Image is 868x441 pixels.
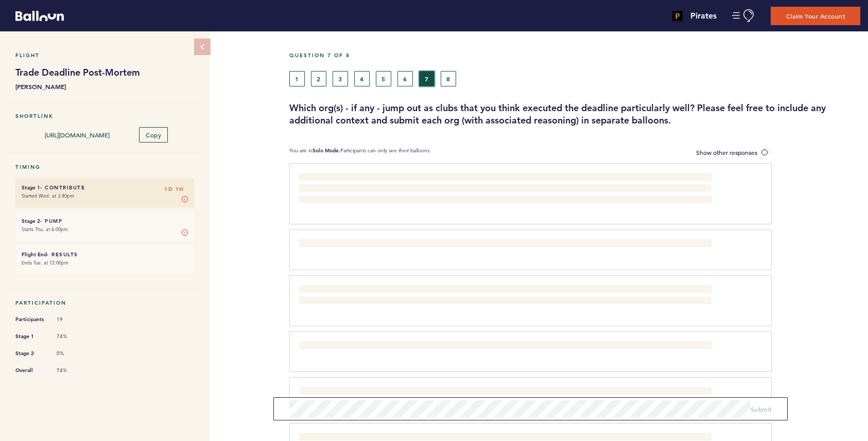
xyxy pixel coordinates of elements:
[299,342,371,350] span: Orioles - prospect volume
[57,350,88,357] span: 0%
[311,71,326,86] button: 2
[22,251,47,258] small: Flight End
[22,226,68,233] time: Starts Thu. at 6:00pm
[15,81,194,92] b: [PERSON_NAME]
[57,316,88,323] span: 19
[15,314,46,325] span: Participants
[289,102,860,127] h3: Which org(s) - if any - jump out as clubs that you think executed the deadline particularly well?...
[333,71,348,86] button: 3
[15,11,64,21] svg: Balloon
[22,218,40,224] small: Stage 2
[690,10,717,22] h4: Pirates
[8,10,64,21] a: Balloon
[15,299,194,306] h5: Participation
[696,148,757,156] span: Show other responses
[15,113,194,119] h5: Shortlink
[732,9,755,22] button: Manage Account
[22,251,188,258] h6: - Results
[15,331,46,342] span: Stage 1
[289,52,860,59] h5: Question 7 of 8
[354,71,370,86] button: 4
[419,71,435,86] button: 7
[299,286,703,305] span: TB acquired 11 players giving up 12 and was able to shore up the leverage bullpen with [PERSON_NA...
[289,147,431,158] p: You are in Participants can only see their balloons.
[57,367,88,374] span: 74%
[289,71,305,86] button: 1
[376,71,391,86] button: 5
[139,127,168,143] button: Copy
[15,348,46,359] span: Stage 2
[164,184,184,195] span: 1D 1H
[441,71,456,86] button: 8
[15,66,194,79] h1: Trade Deadline Post-Mortem
[299,388,413,396] span: Twins - moved high volume of ML players
[22,259,68,266] time: Ends Tue. at 12:00pm
[15,164,194,170] h5: Timing
[22,184,40,191] small: Stage 1
[299,240,676,249] span: MIN acquired 14 players and took some buy-low bets in Outman, [PERSON_NAME], [PERSON_NAME] along ...
[22,192,74,199] time: Started Wed. at 3:40pm
[397,71,413,86] button: 6
[771,7,860,25] button: Claim Your Account
[313,147,340,154] b: Solo Mode.
[57,333,88,340] span: 74%
[22,184,188,191] h6: - Contribute
[15,365,46,376] span: Overall
[22,218,188,224] h6: - Pump
[15,52,194,59] h5: Flight
[751,404,772,414] button: Submit
[751,405,772,413] span: Submit
[299,174,712,203] span: Oakland Athletics, they identified having a valuable trade piece, that likely won't age well, and...
[146,131,161,139] span: Copy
